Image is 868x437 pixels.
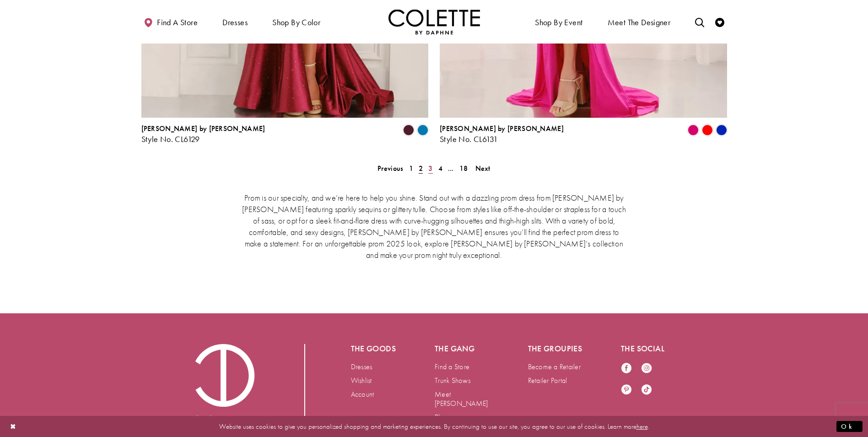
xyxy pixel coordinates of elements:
img: Colette by Daphne [191,344,259,435]
a: Visit our Facebook - Opens in new tab [621,362,632,375]
a: Become a Retailer [528,362,581,371]
h5: The groupies [528,344,585,353]
span: Next [475,164,491,173]
a: Prev Page [375,162,406,175]
h5: The goods [351,344,399,353]
a: Find a Store [435,362,469,371]
a: Trunk Shows [435,376,470,385]
a: Visit our TikTok - Opens in new tab [641,384,652,396]
a: 4 [436,162,445,175]
button: Close Dialog [5,418,21,434]
a: Visit Colette by Daphne Homepage [191,344,259,435]
span: 2 [419,164,423,173]
span: Find a store [157,18,198,27]
img: Colette by Daphne [388,9,480,34]
p: Prom is our specialty, and we’re here to help you shine. Stand out with a dazzling prom dress fro... [240,192,629,261]
a: Meet [PERSON_NAME] [435,389,488,408]
span: Shop by color [272,18,320,27]
span: Previous [377,164,403,173]
a: Meet the designer [605,9,673,34]
a: Check Wishlist [713,9,727,34]
i: Red [702,125,713,136]
div: Colette by Daphne Style No. CL6131 [440,125,564,144]
span: 18 [459,164,468,173]
a: Account [351,389,374,399]
span: Shop By Event [533,9,585,34]
span: [PERSON_NAME] by [PERSON_NAME] [141,124,265,133]
span: Dresses [220,9,250,34]
a: Next Page [473,162,493,175]
span: Current page [416,162,426,175]
i: Magenta [688,125,699,136]
button: Submit Dialog [836,421,863,432]
a: Retailer Portal [528,376,567,385]
span: Shop By Event [535,18,582,27]
a: Visit our Pinterest - Opens in new tab [621,384,632,396]
span: Style No. CL6129 [141,134,200,144]
span: Shop by color [270,9,323,34]
h5: The gang [435,344,491,353]
span: 4 [438,164,442,173]
i: Royal Blue [716,125,727,136]
span: 3 [428,164,432,173]
h5: The social [621,344,678,353]
a: 3 [426,162,435,175]
span: Dresses [222,18,248,27]
a: here [636,421,648,431]
i: Peacock [417,125,428,136]
a: 18 [457,162,471,175]
p: Website uses cookies to give you personalized shopping and marketing experiences. By continuing t... [66,420,802,432]
a: Dresses [351,362,372,371]
span: Meet the designer [608,18,671,27]
ul: Follow us [616,358,666,401]
a: Blog [435,412,448,422]
span: 1 [409,164,413,173]
a: Find a store [141,9,200,34]
a: Visit Home Page [388,9,480,34]
a: Wishlist [351,376,372,385]
div: Colette by Daphne Style No. CL6129 [141,125,265,144]
a: ... [445,162,457,175]
span: [PERSON_NAME] by [PERSON_NAME] [440,124,564,133]
a: Visit our Instagram - Opens in new tab [641,362,652,375]
span: ... [448,164,454,173]
span: Style No. CL6131 [440,134,498,144]
a: 1 [406,162,416,175]
a: Toggle search [693,9,706,34]
i: Merlot [403,125,414,136]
